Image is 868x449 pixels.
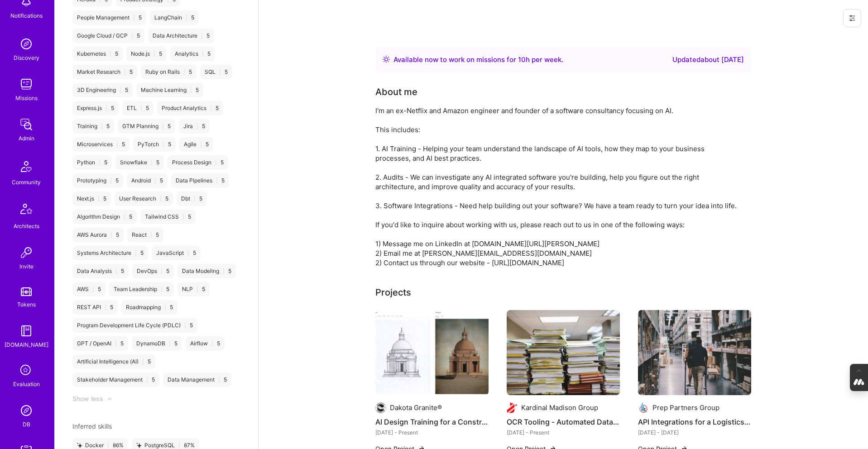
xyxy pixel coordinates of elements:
span: | [120,86,121,94]
span: | [200,141,202,148]
div: Tokens [17,300,36,309]
div: DevOps 5 [132,264,174,278]
div: Roadmapping 5 [121,300,177,315]
div: User Research 5 [115,191,173,206]
img: API Integrations for a Logistics Provider [638,310,751,395]
span: | [146,376,148,383]
div: LangChain 5 [150,10,199,25]
div: Kubernetes 5 [72,47,123,61]
div: Jira 5 [179,119,210,134]
span: | [142,358,144,365]
div: Evaluation [13,379,40,389]
span: | [115,340,117,347]
div: Android 5 [127,173,168,188]
span: | [190,86,192,94]
div: Data Management 5 [163,373,231,387]
div: Training 5 [72,119,114,134]
span: | [194,195,196,202]
div: Ruby on Rails 5 [141,65,197,79]
div: Data Modeling 5 [177,264,236,278]
div: [DATE] - Present [507,428,620,437]
span: | [99,159,101,166]
div: [DATE] - [DATE] [638,428,751,437]
div: JavaScript 5 [152,246,201,260]
div: AWS Aurora 5 [72,228,124,242]
span: | [131,32,133,39]
img: guide book [17,322,35,340]
div: Prototyping 5 [72,173,123,188]
span: | [218,376,220,383]
span: | [135,249,137,257]
div: REST API 5 [72,300,118,315]
div: Snowflake 5 [115,155,164,170]
span: | [124,213,125,220]
span: | [98,195,100,202]
span: | [153,50,155,57]
div: Show less [72,394,103,403]
img: Admin Search [17,401,35,420]
div: Dakota Granite® [390,403,442,412]
span: | [197,123,198,130]
div: Analytics 5 [170,47,215,61]
span: | [161,286,163,293]
div: People Management 5 [72,10,146,25]
div: 3D Engineering 5 [72,83,133,97]
span: | [161,267,163,275]
div: Market Research 5 [72,65,137,79]
div: [DOMAIN_NAME] [5,340,48,349]
span: | [110,231,112,239]
img: admin teamwork [17,115,35,134]
span: | [169,340,171,347]
div: Available now to work on missions for h per week . [393,54,563,65]
img: Company logo [507,402,518,413]
div: [DATE] - Present [375,428,489,437]
div: Systems Architecture 5 [72,246,148,260]
span: | [163,141,164,148]
div: Discovery [14,53,39,62]
div: AWS 5 [72,282,106,296]
div: Machine Learning 5 [136,83,203,97]
img: Community [15,156,37,177]
span: | [211,340,213,347]
div: React 5 [127,228,163,242]
span: | [124,68,126,76]
span: | [184,322,186,329]
div: Agile 5 [179,137,213,152]
span: | [215,159,217,166]
span: | [216,177,218,184]
span: | [107,442,109,449]
i: icon StarsPurple [77,443,82,448]
span: | [154,177,156,184]
i: icon StarsPurple [136,443,142,448]
div: About me [375,85,417,99]
span: | [223,267,225,275]
span: | [162,123,164,130]
h4: API Integrations for a Logistics Provider [638,416,751,428]
span: | [197,286,198,293]
div: Product Analytics 5 [157,101,223,115]
span: | [106,105,107,112]
div: Projects [375,286,411,299]
span: | [151,159,153,166]
div: Airflow 5 [186,336,225,351]
div: Community [12,177,41,187]
div: Admin [19,134,34,143]
div: Invite [19,262,34,271]
div: Missions [15,93,38,103]
div: GTM Planning 5 [118,119,175,134]
span: | [219,68,221,76]
span: | [210,105,212,112]
span: 10 [518,55,526,64]
span: | [105,304,106,311]
span: | [178,442,180,449]
span: | [110,50,111,57]
span: | [182,213,184,220]
div: ETL 5 [122,101,153,115]
div: Architects [14,221,39,231]
span: | [201,32,203,39]
div: Team Leadership 5 [109,282,174,296]
span: | [164,304,166,311]
div: Notifications [10,11,43,20]
span: | [115,267,117,275]
div: Artificial Intelligence (AI) 5 [72,354,155,369]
